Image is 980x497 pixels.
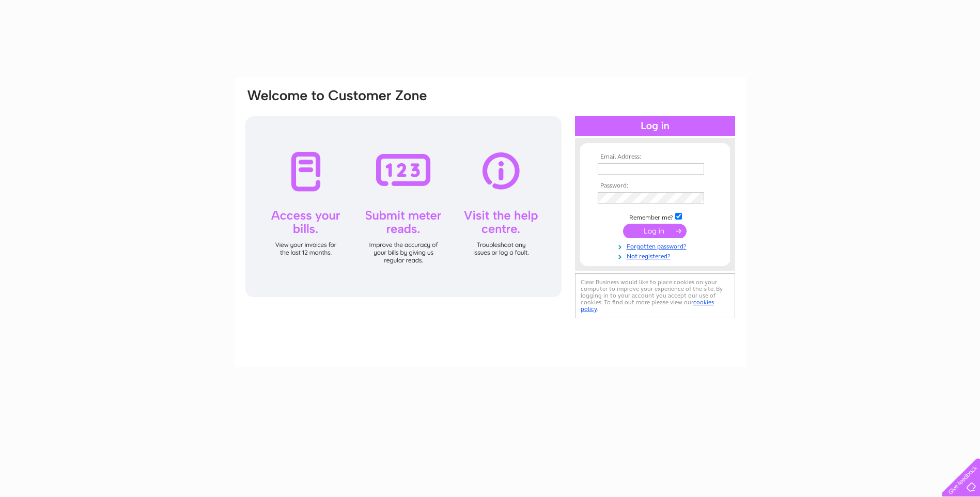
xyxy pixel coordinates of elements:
[581,299,714,313] a: cookies policy
[598,241,715,251] a: Forgotten password?
[595,211,715,222] td: Remember me?
[595,153,715,161] th: Email Address:
[623,224,687,238] input: Submit
[598,251,715,260] a: Not registered?
[595,182,715,190] th: Password:
[575,273,735,318] div: Clear Business would like to place cookies on your computer to improve your experience of the sit...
